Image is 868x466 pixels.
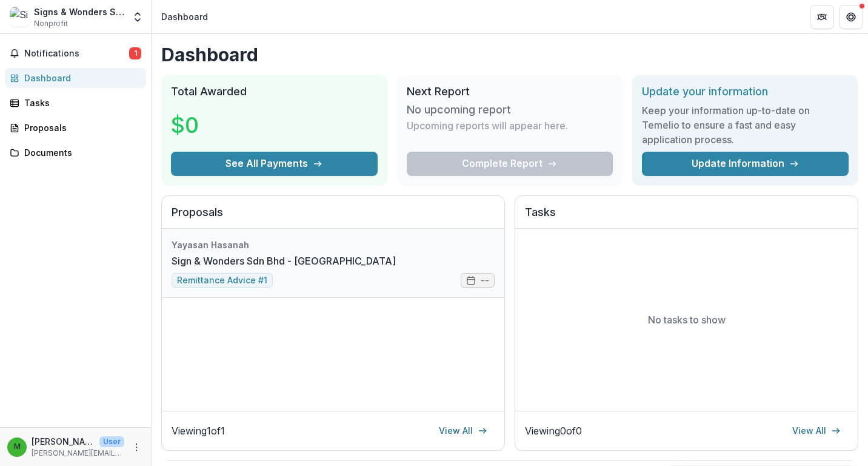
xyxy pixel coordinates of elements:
[172,254,396,268] a: Sign & Wonders Sdn Bhd - [GEOGRAPHIC_DATA]
[172,206,495,229] h2: Proposals
[642,152,849,176] a: Update Information
[34,18,68,29] span: Nonprofit
[5,93,146,113] a: Tasks
[642,85,849,98] h2: Update your information
[34,5,124,18] div: Signs & Wonders Sdn Bhd
[24,72,136,84] div: Dashboard
[32,435,95,448] p: [PERSON_NAME]
[432,421,495,441] a: View All
[129,440,144,454] button: More
[156,8,213,25] nav: breadcrumb
[172,424,225,438] p: Viewing 1 of 1
[810,5,834,29] button: Partners
[5,143,146,163] a: Documents
[24,146,136,159] div: Documents
[161,10,208,23] div: Dashboard
[839,5,863,29] button: Get Help
[171,152,378,176] button: See All Payments
[407,103,511,116] h3: No upcoming report
[129,5,146,29] button: Open entity switcher
[5,118,146,138] a: Proposals
[24,96,136,109] div: Tasks
[525,206,848,229] h2: Tasks
[407,85,613,98] h2: Next Report
[24,49,129,59] span: Notifications
[99,436,124,447] p: User
[24,121,136,134] div: Proposals
[32,448,124,459] p: [PERSON_NAME][EMAIL_ADDRESS][DOMAIN_NAME]
[171,85,378,98] h2: Total Awarded
[648,312,726,327] p: No tasks to show
[5,44,146,63] button: Notifications1
[5,68,146,88] a: Dashboard
[525,424,582,438] p: Viewing 0 of 0
[14,443,21,451] div: Michelle
[129,47,141,59] span: 1
[161,44,858,66] h1: Dashboard
[785,421,848,441] a: View All
[642,103,849,147] h3: Keep your information up-to-date on Temelio to ensure a fast and easy application process.
[10,7,29,27] img: Signs & Wonders Sdn Bhd
[407,118,568,133] p: Upcoming reports will appear here.
[171,109,262,141] h3: $0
